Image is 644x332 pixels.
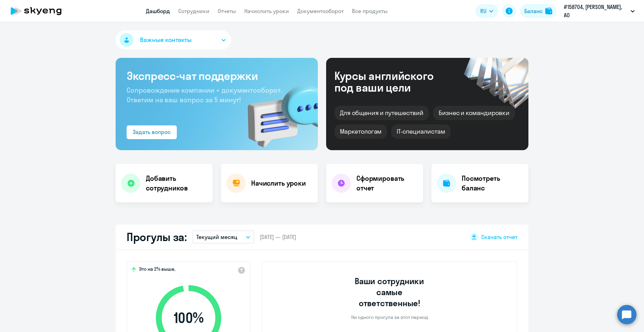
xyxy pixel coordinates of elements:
a: Сотрудники [178,8,210,14]
h4: Добавить сотрудников [146,174,207,193]
a: Отчеты [218,8,236,14]
div: Курсы английского под ваши цели [334,70,452,93]
h4: Начислить уроки [251,178,306,188]
a: Документооборот [297,8,344,14]
h4: Сформировать отчет [356,174,418,193]
div: Баланс [524,7,543,15]
button: Балансbalance [520,4,556,18]
a: Начислить уроки [244,8,289,14]
p: Текущий месяц [196,233,237,241]
div: IT-специалистам [391,124,450,139]
span: Важные контакты [140,35,192,44]
button: Текущий месяц [192,230,254,243]
button: RU [475,4,498,18]
p: #158704, [PERSON_NAME], АО [564,3,628,19]
span: Скачать отчет [481,233,517,241]
a: Все продукты [352,8,388,14]
h2: Прогулы за: [127,230,187,244]
div: Бизнес и командировки [433,106,515,120]
p: Ни одного прогула за этот период [351,314,428,320]
h4: Посмотреть баланс [462,174,523,193]
a: Дашборд [146,8,170,14]
button: #158704, [PERSON_NAME], АО [560,3,638,19]
h3: Ваши сотрудники самые ответственные! [345,276,434,309]
span: Сопровождение компании + документооборот. Ответим на ваш вопрос за 5 минут! [127,86,282,104]
div: Задать вопрос [133,128,171,136]
span: RU [480,7,486,15]
button: Важные контакты [116,30,231,50]
button: Задать вопрос [127,125,177,139]
div: Для общения и путешествий [334,106,429,120]
span: Это на 2% выше, [139,266,175,274]
div: Маркетологам [334,124,387,139]
span: [DATE] — [DATE] [260,233,296,241]
img: balance [545,8,552,14]
h3: Экспресс-чат поддержки [127,69,307,83]
span: 100 % [149,310,228,326]
img: bg-img [238,73,318,150]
